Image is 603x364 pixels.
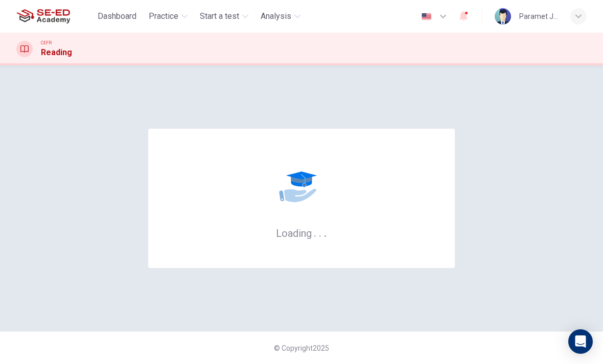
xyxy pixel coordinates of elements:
[495,8,511,25] img: Profile picture
[274,344,329,352] span: © Copyright 2025
[98,10,136,22] span: Dashboard
[519,10,558,22] div: Paramet Junjai
[94,7,141,26] button: Dashboard
[16,6,70,27] img: SE-ED Academy logo
[276,226,327,239] h6: Loading
[200,10,239,22] span: Start a test
[16,6,94,27] a: SE-ED Academy logo
[41,39,52,46] span: CEFR
[318,224,322,240] h6: .
[313,224,317,240] h6: .
[41,46,72,59] h1: Reading
[257,7,305,26] button: Analysis
[323,224,327,240] h6: .
[261,10,291,22] span: Analysis
[196,7,252,26] button: Start a test
[149,10,178,22] span: Practice
[145,7,192,26] button: Practice
[420,13,433,20] img: en
[568,329,593,354] div: Open Intercom Messenger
